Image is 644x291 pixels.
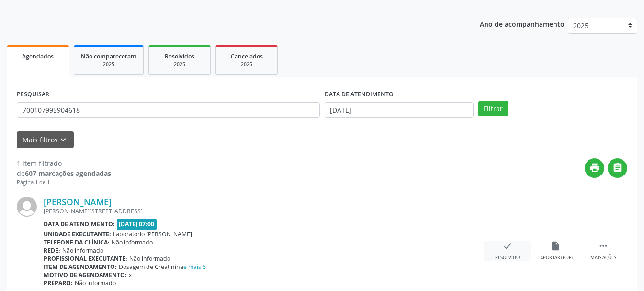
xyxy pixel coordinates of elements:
[156,61,203,68] div: 2025
[44,230,111,238] b: Unidade executante:
[495,255,520,261] div: Resolvido
[608,158,627,178] button: 
[44,263,117,271] b: Item de agendamento:
[585,158,604,178] button: print
[81,52,136,60] span: Não compareceram
[44,271,127,279] b: Motivo de agendamento:
[589,163,600,173] i: print
[478,101,508,117] button: Filtrar
[75,279,116,287] span: Não informado
[129,271,132,279] span: x
[17,168,111,178] div: de
[17,197,37,217] img: img
[17,178,111,186] div: Página 1 de 1
[550,241,561,251] i: insert_drive_file
[62,246,103,255] span: Não informado
[325,102,474,118] input: Selecione um intervalo
[223,61,271,68] div: 2025
[44,246,60,255] b: Rede:
[117,219,157,230] span: [DATE] 07:00
[44,207,484,215] div: [PERSON_NAME][STREET_ADDRESS]
[44,255,127,263] b: Profissional executante:
[183,263,206,271] a: e mais 6
[81,61,136,68] div: 2025
[22,52,54,60] span: Agendados
[502,241,513,251] i: check
[538,255,573,261] div: Exportar (PDF)
[17,158,111,168] div: 1 item filtrado
[44,197,112,207] a: [PERSON_NAME]
[231,52,263,60] span: Cancelados
[25,169,111,178] strong: 607 marcações agendadas
[17,87,49,102] label: PESQUISAR
[165,52,194,60] span: Resolvidos
[590,255,616,261] div: Mais ações
[44,220,115,228] b: Data de atendimento:
[480,18,565,30] p: Ano de acompanhamento
[112,238,153,246] span: Não informado
[598,241,609,251] i: 
[325,87,394,102] label: DATA DE ATENDIMENTO
[129,255,170,263] span: Não informado
[44,279,73,287] b: Preparo:
[17,131,74,148] button: Mais filtroskeyboard_arrow_down
[58,135,68,145] i: keyboard_arrow_down
[612,163,623,173] i: 
[113,230,192,238] span: Laboratorio [PERSON_NAME]
[119,263,206,271] span: Dosagem de Creatinina
[17,102,320,118] input: Nome, CNS
[44,238,110,246] b: Telefone da clínica:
